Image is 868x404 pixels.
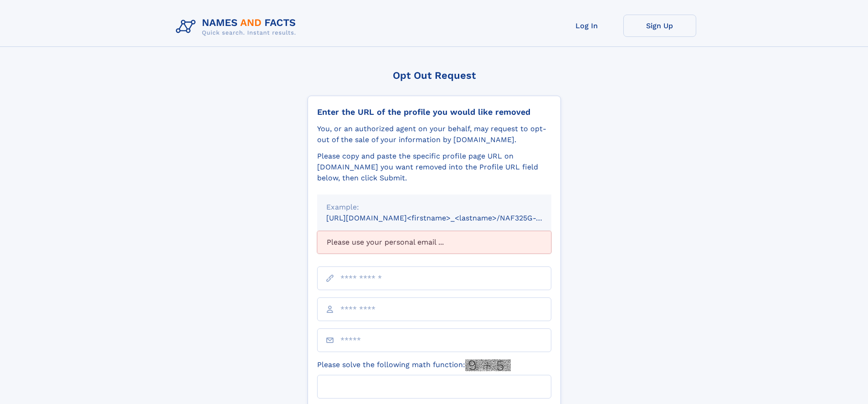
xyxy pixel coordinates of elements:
a: Sign Up [623,15,696,37]
div: You, or an authorized agent on your behalf, may request to opt-out of the sale of your informatio... [317,123,551,145]
a: Log In [550,15,623,37]
label: Please solve the following math function: [317,359,511,371]
small: [URL][DOMAIN_NAME]<firstname>_<lastname>/NAF325G-xxxxxxxx [326,214,569,222]
div: Please use your personal email ... [317,231,551,254]
div: Example: [326,202,542,213]
img: Logo Names and Facts [172,15,303,39]
div: Opt Out Request [308,70,561,81]
div: Enter the URL of the profile you would like removed [317,107,551,117]
div: Please copy and paste the specific profile page URL on [DOMAIN_NAME] you want removed into the Pr... [317,151,551,184]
